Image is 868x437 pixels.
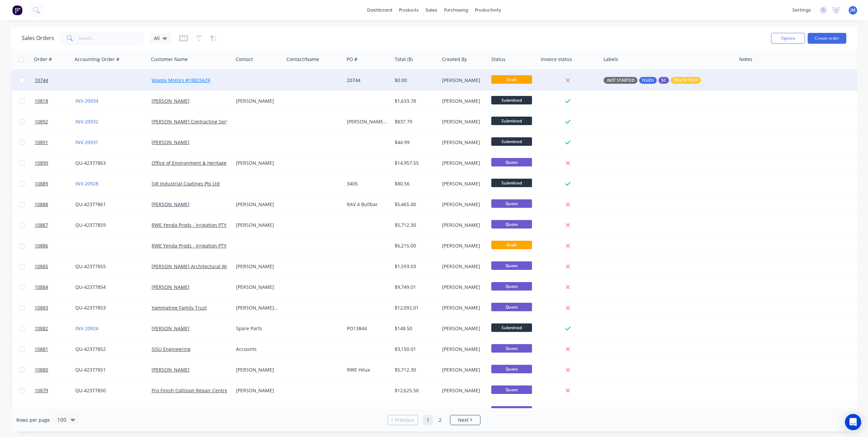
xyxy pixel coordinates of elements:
[236,201,279,208] div: [PERSON_NAME]
[491,261,532,270] span: Quote
[75,222,106,228] a: QU-42377859
[395,263,435,270] div: $1,593.03
[35,174,75,194] a: 10889
[35,380,75,401] a: 10879
[491,406,532,415] span: Quote
[458,417,469,423] span: Next
[35,256,75,277] a: 10885
[35,284,48,291] span: 10884
[35,98,48,104] span: 10818
[395,417,414,423] span: Previous
[491,282,532,291] span: Quote
[442,325,484,332] div: [PERSON_NAME]
[75,139,98,145] a: INV-20931
[442,160,484,166] div: [PERSON_NAME]
[673,77,698,84] span: TRUCK TRAY
[442,118,484,125] div: [PERSON_NAME]
[35,132,75,153] a: 10891
[236,56,253,63] div: Contact
[395,160,435,166] div: $14,957.55
[22,35,54,41] h1: Sales Orders
[152,180,220,187] a: SJR Industrial Coatings Pty Ltd
[75,201,106,207] a: QU-42377861
[75,304,106,311] a: QU-42377853
[75,366,106,373] a: QU-42377851
[347,56,357,63] div: PO #
[152,346,191,352] a: SISU Engineering
[75,180,98,187] a: INV-20928
[642,77,654,84] span: ISUZU
[845,414,861,430] div: Open Intercom Messenger
[442,77,484,84] div: [PERSON_NAME]
[35,222,48,229] span: 10887
[472,5,505,15] div: productivity
[395,304,435,311] div: $12,092.01
[491,117,532,125] span: Submitted
[808,33,846,44] button: Create order
[491,96,532,104] span: Submitted
[236,325,279,332] div: Spare Parts
[422,5,441,15] div: sales
[491,303,532,311] span: Quote
[35,236,75,256] a: 10886
[35,339,75,359] a: 10881
[35,91,75,111] a: 10818
[75,56,119,63] div: Accounting Order #
[491,179,532,187] span: Submitted
[35,360,75,380] a: 10880
[35,298,75,318] a: 10883
[442,408,484,415] div: [PERSON_NAME]
[395,118,435,125] div: $837.79
[491,365,532,373] span: Quote
[789,5,814,15] div: settings
[35,346,48,353] span: 10881
[442,139,484,146] div: [PERSON_NAME]
[347,118,387,125] div: [PERSON_NAME] Hilux
[75,263,106,270] a: QU-42377855
[35,139,48,146] span: 10891
[491,199,532,208] span: Quote
[395,98,435,104] div: $1,633.78
[442,222,484,229] div: [PERSON_NAME]
[435,415,445,425] a: Page 2
[152,222,239,228] a: RWE Yenda Prods - Irrigation PTY LTD*
[35,112,75,132] a: 10892
[395,222,435,229] div: $5,712.30
[152,387,276,394] a: Pro Finish Collision Repair Centre [GEOGRAPHIC_DATA]
[35,160,48,166] span: 10890
[236,366,279,373] div: [PERSON_NAME]
[75,346,106,352] a: QU-42377852
[491,323,532,332] span: Submitted
[75,387,106,394] a: QU-42377850
[236,304,279,311] div: [PERSON_NAME] [PERSON_NAME]
[442,263,484,270] div: [PERSON_NAME]
[35,401,75,421] a: 10877
[75,160,106,166] a: QU-42377863
[287,56,319,63] div: Contact/Name
[152,408,190,414] a: [PERSON_NAME]
[35,215,75,235] a: 10887
[395,284,435,291] div: $9,749.01
[347,408,387,415] div: Cowl Cowl
[450,417,480,423] a: Next page
[423,415,433,425] a: Page 1 is your current page
[154,35,160,42] span: All
[491,75,532,84] span: Draft
[35,387,48,394] span: 10879
[152,242,236,249] a: RWE Yenda Prods - Irrigation PTY LTD
[441,5,472,15] div: purchasing
[35,263,48,270] span: 10885
[347,77,387,84] div: 20744
[79,32,145,45] input: Search...
[491,344,532,353] span: Quote
[152,263,252,270] a: [PERSON_NAME] Architectural Wrought Iron
[347,366,387,373] div: RWE Hilux
[442,180,484,187] div: [PERSON_NAME]
[604,77,701,84] button: .NOT STARTEDISUZUSCTRUCK TRAY
[35,70,75,91] a: 10744
[75,408,106,414] a: QU-42377849
[442,201,484,208] div: [PERSON_NAME]
[442,366,484,373] div: [PERSON_NAME]
[395,180,435,187] div: $80.56
[385,415,483,425] ul: Pagination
